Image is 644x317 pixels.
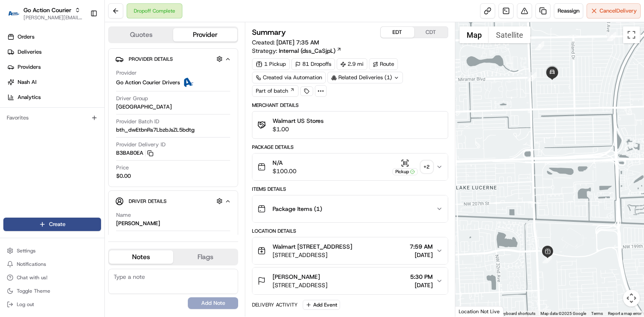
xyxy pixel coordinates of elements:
button: Go Action CourierGo Action Courier[PERSON_NAME][EMAIL_ADDRESS][PERSON_NAME][DOMAIN_NAME] [3,3,87,23]
button: Show satellite imagery [489,26,530,43]
span: [GEOGRAPHIC_DATA] [116,103,172,111]
button: Add Event [303,300,340,310]
span: $100.00 [273,167,296,175]
span: Phone Number [116,234,153,242]
span: Nash AI [18,78,36,86]
span: Map data ©2025 Google [540,311,586,316]
span: $0.00 [116,172,131,180]
h3: Summary [252,29,286,36]
button: Notes [109,250,173,264]
span: [STREET_ADDRESS] [273,281,327,289]
button: Show street map [460,26,489,43]
div: Package Details [252,144,448,151]
a: Report a map error [608,311,641,316]
span: Provider Details [129,56,173,62]
button: Pickup [392,159,418,175]
div: Delivery Activity [252,301,298,308]
div: [PERSON_NAME] [116,220,160,227]
div: 81 Dropoffs [291,58,335,70]
button: Provider [173,28,237,42]
span: Name [116,211,131,219]
button: [PERSON_NAME][STREET_ADDRESS]5:30 PM[DATE] [252,268,448,294]
span: Notifications [17,261,46,268]
span: Reassign [558,7,579,15]
a: Providers [3,60,104,74]
span: [PERSON_NAME] [273,273,320,281]
button: Quotes [109,28,173,42]
span: Log out [17,301,34,308]
span: Internal (dss_CaSjpL) [279,47,335,55]
button: Pickup+2 [392,159,433,175]
button: Part of batch [252,85,299,97]
div: 8 [535,41,544,50]
span: Driver Details [129,198,166,205]
div: Items Details [252,186,448,192]
span: 5:30 PM [410,273,433,281]
span: [DATE] [410,281,433,289]
div: Strategy: [252,47,342,55]
button: Package Items (1) [252,195,448,222]
a: Orders [3,30,104,44]
span: Price [116,164,129,171]
span: Provider Delivery ID [116,141,166,148]
span: $1.00 [273,125,324,133]
div: Pickup [392,168,418,175]
button: Chat with us! [3,272,101,283]
button: Create [3,218,101,231]
div: Related Deliveries (1) [327,72,403,83]
button: Go Action Courier [23,6,71,14]
span: Provider [116,69,137,77]
span: [DATE] 7:35 AM [276,39,319,46]
span: Analytics [18,94,41,101]
a: Deliveries [3,45,104,59]
div: 1 Pickup [252,58,290,70]
a: Created via Automation [252,72,326,83]
div: 9 [527,72,537,81]
span: [DATE] [410,251,433,259]
div: Location Not Live [455,306,504,317]
img: Go Action Courier [7,11,20,16]
span: Deliveries [18,48,42,56]
button: N/A$100.00Pickup+2 [252,153,448,180]
button: EDT [381,27,414,38]
button: Toggle Theme [3,285,101,297]
div: 7 [607,32,616,41]
button: CancelDelivery [587,3,641,18]
button: Map camera controls [623,290,640,307]
div: + 2 [421,161,433,173]
div: 10 [544,64,561,81]
button: Settings [3,245,101,257]
span: 7:59 AM [410,242,433,251]
img: Google [457,306,485,317]
span: Providers [18,63,41,71]
a: Nash AI [3,75,104,89]
span: N/A [273,158,296,167]
button: B3BAB0EA [116,149,153,157]
span: [STREET_ADDRESS] [273,251,352,259]
span: Settings [17,247,36,254]
button: Log out [3,299,101,310]
span: Created: [252,38,319,47]
span: Orders [18,33,34,41]
a: Open this area in Google Maps (opens a new window) [457,306,485,317]
span: Walmart US Stores [273,117,324,125]
a: Internal (dss_CaSjpL) [279,47,342,55]
button: Notifications [3,258,101,270]
div: 1 [543,254,552,263]
a: Route [369,58,398,70]
span: Chat with us! [17,274,47,281]
span: Walmart [STREET_ADDRESS] [273,242,352,251]
button: Walmart [STREET_ADDRESS][STREET_ADDRESS]7:59 AM[DATE] [252,237,448,264]
button: Keyboard shortcuts [499,311,535,317]
span: Toggle Theme [17,288,50,294]
button: Provider Details [115,52,231,66]
span: Go Action Courier Drivers [116,79,180,86]
span: bth_dwEtbnRs7LbzbJsZL5bdtg [116,126,195,134]
button: Driver Details [115,194,231,208]
div: Merchant Details [252,102,448,109]
span: Package Items ( 1 ) [273,205,322,213]
button: CDT [414,27,448,38]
